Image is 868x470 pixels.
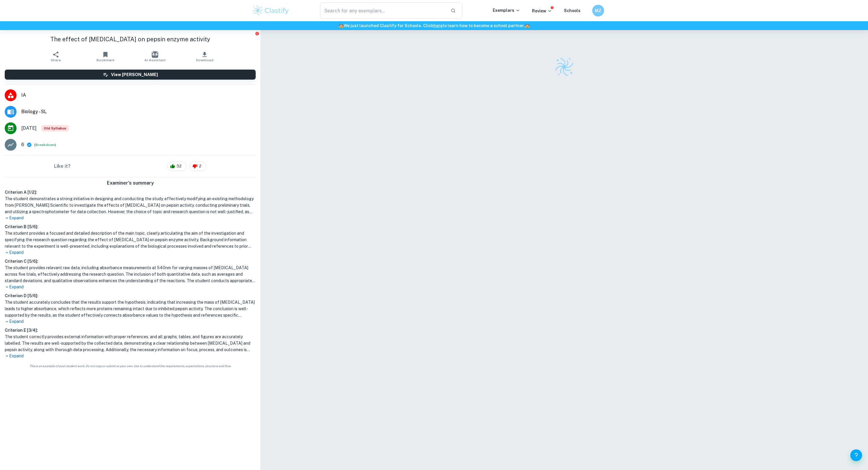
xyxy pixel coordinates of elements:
h1: The student provides relevant raw data, including absorbance measurements at 540nm for varying ma... [5,264,256,284]
button: Download [180,48,229,65]
span: 2 [196,163,205,169]
h6: Criterion D [ 5 / 6 ]: [5,292,256,299]
span: Bookmark [97,58,115,62]
button: MZ [592,5,604,17]
h6: Criterion E [ 3 / 4 ]: [5,327,256,333]
span: ( ) [34,142,56,148]
h1: The student correctly provides external information with proper references, and all graphs, table... [5,333,256,353]
h6: Examiner's summary [2,180,258,187]
span: IA [21,92,256,99]
button: Report issue [255,31,259,36]
h1: The student accurately concludes that the results support the hypothesis, indicating that increas... [5,299,256,318]
p: Expand [5,215,256,221]
a: here [433,23,443,28]
h6: Criterion C [ 5 / 6 ]: [5,258,256,264]
button: Bookmark [81,48,130,65]
img: Clastify logo [252,5,290,17]
h6: Criterion B [ 5 / 6 ]: [5,224,256,230]
h6: View [PERSON_NAME] [111,71,158,78]
span: This is an example of past student work. Do not copy or submit as your own. Use to understand the... [2,364,258,368]
p: Expand [5,284,256,290]
p: 6 [21,141,24,148]
span: 🏫 [339,23,344,28]
p: Expand [5,353,256,359]
h1: The student provides a focused and detailed description of the main topic, clearly articulating t... [5,230,256,249]
button: Help and Feedback [850,449,862,461]
img: Clastify logo [553,55,575,78]
button: Breakdown [35,142,55,147]
button: AI Assistant [130,48,180,65]
span: Old Syllabus [41,125,69,132]
img: AI Assistant [152,51,158,58]
span: Share [51,58,61,62]
h6: We just launched Clastify for Schools. Click to learn how to become a school partner. [1,22,867,29]
div: 2 [190,162,206,171]
span: Biology - SL [21,108,256,115]
p: Review [532,8,552,14]
div: Starting from the May 2025 session, the Biology IA requirements have changed. It's OK to refer to... [41,125,69,132]
button: View [PERSON_NAME] [5,70,256,80]
h6: MZ [595,7,602,14]
button: Share [31,48,81,65]
h6: Like it? [54,163,71,170]
p: Expand [5,249,256,256]
h1: The student demonstrates a strong initiative in designing and conducting the study, effectively m... [5,195,256,215]
h1: The effect of [MEDICAL_DATA] on pepsin enzyme activity [5,35,256,44]
input: Search for any exemplars... [320,2,446,19]
span: Download [196,58,213,62]
span: [DATE] [21,125,37,132]
span: 32 [173,163,185,169]
h6: Criterion A [ 1 / 2 ]: [5,189,256,195]
div: 32 [167,162,187,171]
a: Schools [564,8,580,13]
p: Expand [5,318,256,325]
p: Exemplars [493,7,520,14]
span: 🏫 [525,23,530,28]
span: AI Assistant [144,58,166,62]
